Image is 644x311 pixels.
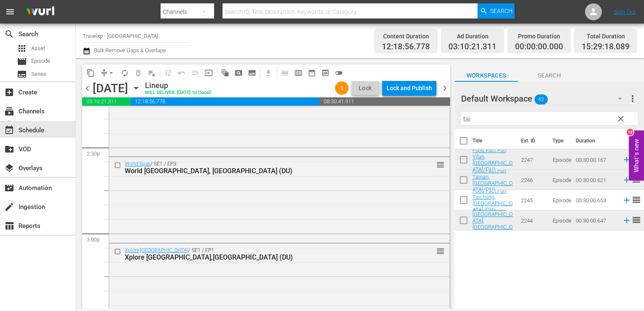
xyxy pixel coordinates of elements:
a: Food Fact Fun [GEOGRAPHIC_DATA], [GEOGRAPHIC_DATA] (DU) [472,205,513,236]
span: 03:10:21.311 [82,97,131,106]
span: Schedule [4,125,14,135]
span: pageview_outlined [234,69,243,77]
a: Food Fact Fun Tainan, [GEOGRAPHIC_DATA] (DU) [472,167,513,193]
img: ans4CAIJ8jUAAAAAAAAAAAAAAAAAAAAAAAAgQb4GAAAAAAAAAAAAAAAAAAAAAAAAJMjXAAAAAAAAAAAAAAAAAAAAAAAAgAT5G... [20,2,61,22]
span: Download as CSV [259,64,275,81]
a: Food Fact Fun Taichung, [GEOGRAPHIC_DATA] (DU) [472,188,513,213]
button: reorder [436,247,445,255]
td: 00:30:00.621 [572,170,619,190]
div: / SE1 / EP3: [125,161,404,175]
span: Asset [17,43,27,54]
span: 12:18:56.778 [382,42,430,52]
span: VOD [4,144,14,154]
a: World Spas [125,161,150,167]
span: Search [518,70,581,81]
span: Search [490,3,513,19]
th: Title [472,129,516,153]
td: 2247 [518,150,549,170]
td: 2246 [518,170,549,190]
td: 2245 [518,190,549,210]
button: Lock and Publish [382,80,436,96]
span: reorder [631,215,641,225]
span: 24 hours Lineup View is OFF [332,66,346,80]
span: date_range_outlined [308,69,316,77]
svg: Add to Schedule [622,196,631,205]
span: Overlays [4,163,14,173]
span: Bulk Remove Gaps & Overlaps [93,47,166,54]
span: Revert to Primary Episode [175,66,188,80]
span: Month Calendar View [305,66,319,80]
span: reorder [436,247,445,256]
span: Workspaces [455,70,518,81]
td: 00:30:00.653 [572,190,619,210]
td: Episode [549,170,572,190]
span: Week Calendar View [292,66,305,80]
span: Copy Lineup [84,66,97,80]
span: content_copy [86,69,95,77]
div: Lock and Publish [386,80,432,96]
span: Create Search Block [232,66,245,80]
span: Select an event to delete [131,66,145,80]
span: clear [616,114,626,124]
span: menu [5,7,15,17]
span: Asset [31,44,45,53]
td: 00:30:00.647 [572,210,619,231]
span: more_vert [628,94,638,104]
button: reorder [436,160,445,169]
button: more_vert [628,88,638,109]
div: Promo Duration [515,30,563,42]
div: World [GEOGRAPHIC_DATA], [GEOGRAPHIC_DATA] (DU) [125,167,404,175]
span: preview_outlined [321,69,330,77]
td: 00:30:00.167 [572,150,619,170]
svg: Add to Schedule [622,175,631,185]
span: 03:10:21.311 [448,42,496,52]
span: auto_awesome_motion_outlined [221,69,229,77]
button: Open Feedback Widget [629,131,644,181]
td: Episode [549,190,572,210]
th: Ext. ID [516,129,547,153]
svg: Add to Schedule [622,216,631,225]
span: Create [4,87,14,97]
a: Sign Out [614,8,636,15]
span: reorder [631,195,641,205]
button: Lock [352,81,379,95]
th: Type [547,129,571,153]
span: Create Series Block [245,66,259,80]
span: Channels [4,106,14,116]
div: Total Duration [582,30,630,42]
span: Ingestion [4,202,14,212]
div: / SE1 / EP1: [125,247,404,261]
span: Series [17,69,27,79]
td: Episode [549,150,572,170]
span: Search [4,29,14,39]
div: 10 [627,129,633,136]
span: Series [31,70,46,78]
div: WILL DELIVER: [DATE] 1p (local) [145,90,212,96]
button: clear [614,112,627,125]
span: 08:30:41.911 [319,97,450,106]
svg: Add to Schedule [622,155,631,164]
span: Clear Lineup [145,66,158,80]
span: Fill episodes with ad slates [188,66,202,80]
span: calendar_view_week_outlined [294,69,303,77]
span: playlist_remove_outlined [148,69,156,77]
span: input [204,69,213,77]
span: chevron_left [82,83,93,94]
button: Search [478,3,515,19]
span: arrow_drop_down [107,69,115,77]
span: Episode [31,57,50,65]
span: autorenew_outlined [121,69,129,77]
a: Food Fact Fun Yilan, [GEOGRAPHIC_DATA] (DU) [472,147,513,172]
a: Xplore,[GEOGRAPHIC_DATA] [125,247,188,253]
span: compress [100,69,108,77]
span: toggle_off [335,69,343,77]
span: Reports [4,221,14,231]
span: Day Calendar View [275,64,292,81]
span: chevron_right [440,83,450,94]
span: 12:18:56.778 [131,97,319,106]
span: 00:00:00.000 [515,42,563,52]
div: [DATE] [93,81,128,95]
span: Automation [4,183,14,193]
span: 1 [335,85,349,91]
div: Lineup [145,81,212,90]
